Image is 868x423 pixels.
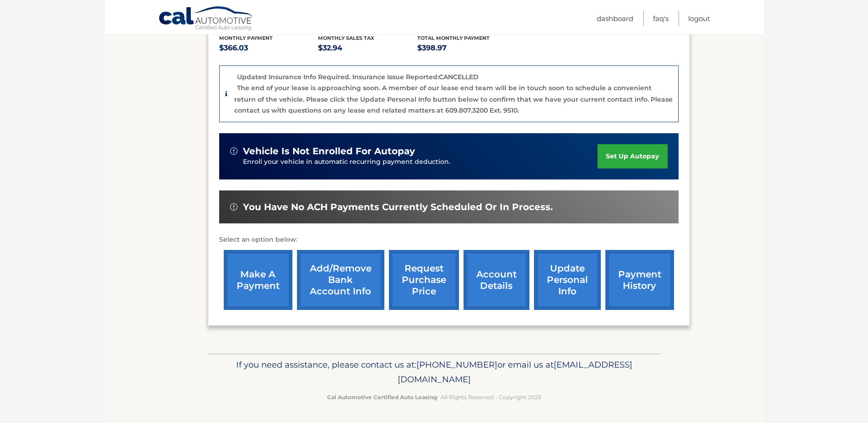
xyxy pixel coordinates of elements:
[230,147,237,155] img: alert-white.svg
[416,359,497,370] span: [PHONE_NUMBER]
[297,250,384,310] a: Add/Remove bank account info
[214,358,655,387] p: If you need assistance, please contact us at: or email us at
[389,250,459,310] a: request purchase price
[243,146,415,157] span: vehicle is not enrolled for autopay
[243,201,553,213] span: You have no ACH payments currently scheduled or in process.
[598,144,667,168] a: set up autopay
[219,234,679,245] p: Select an option below:
[534,250,601,310] a: update personal info
[417,42,517,54] p: $398.97
[398,359,632,385] span: [EMAIL_ADDRESS][DOMAIN_NAME]
[327,394,437,401] strong: Cal Automotive Certified Auto Leasing
[230,203,237,211] img: alert-white.svg
[224,250,292,310] a: make a payment
[318,42,417,54] p: $32.94
[214,392,655,402] p: - All Rights Reserved - Copyright 2025
[318,35,374,41] span: Monthly sales Tax
[219,42,318,54] p: $366.03
[158,6,254,33] a: Cal Automotive
[688,11,710,26] a: Logout
[234,84,673,114] p: The end of your lease is approaching soon. A member of our lease end team will be in touch soon t...
[653,11,669,26] a: FAQ's
[237,73,479,81] p: Updated Insurance Info Required. Insurance Issue Reported:CANCELLED
[597,11,633,26] a: Dashboard
[219,35,273,41] span: Monthly Payment
[605,250,674,310] a: payment history
[464,250,529,310] a: account details
[243,157,598,167] p: Enroll your vehicle in automatic recurring payment deduction.
[417,35,490,41] span: Total Monthly Payment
